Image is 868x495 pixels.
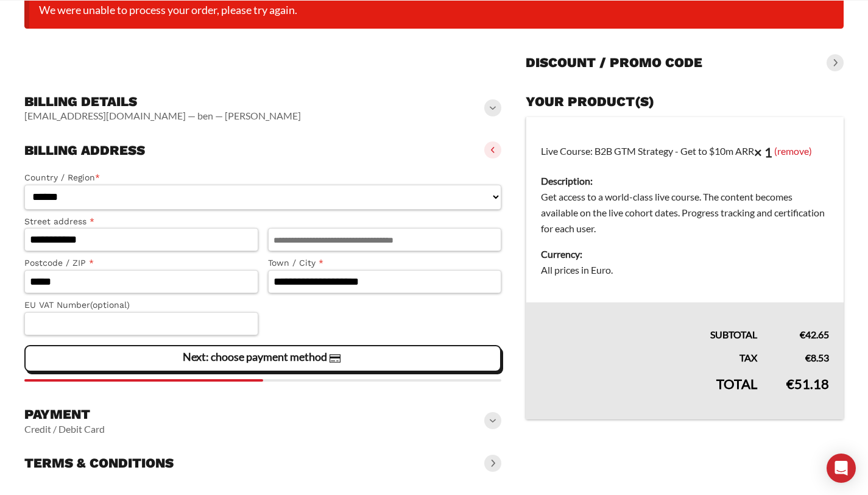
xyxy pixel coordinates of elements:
h3: Billing address [24,142,145,159]
h3: Payment [24,406,105,423]
bdi: 8.53 [805,352,829,363]
dt: Currency: [541,246,829,262]
label: Town / City [268,256,502,270]
strong: × 1 [754,144,772,160]
td: Live Course: B2B GTM Strategy - Get to $10m ARR [526,117,844,302]
a: (remove) [774,145,812,157]
vaadin-button: Next: choose payment method [24,345,501,372]
label: Postcode / ZIP [24,256,258,270]
th: Subtotal [526,302,772,343]
span: € [800,329,805,340]
label: EU VAT Number [24,298,258,312]
vaadin-horizontal-layout: [EMAIL_ADDRESS][DOMAIN_NAME] — ben — [PERSON_NAME] [24,110,301,122]
dt: Description: [541,173,829,189]
span: € [805,352,811,363]
vaadin-horizontal-layout: Credit / Debit Card [24,423,105,435]
th: Tax [526,343,772,366]
dd: Get access to a world-class live course. The content becomes available on the live cohort dates. ... [541,189,829,237]
div: Open Intercom Messenger [827,454,856,483]
h3: Discount / promo code [526,54,702,71]
bdi: 42.65 [800,329,829,340]
label: Country / Region [24,171,501,185]
label: Street address [24,215,258,229]
th: Total [526,366,772,419]
h3: Billing details [24,93,301,110]
span: € [786,376,794,392]
span: (optional) [90,300,130,310]
bdi: 51.18 [786,376,829,392]
h3: Terms & conditions [24,455,174,472]
dd: All prices in Euro. [541,262,829,278]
